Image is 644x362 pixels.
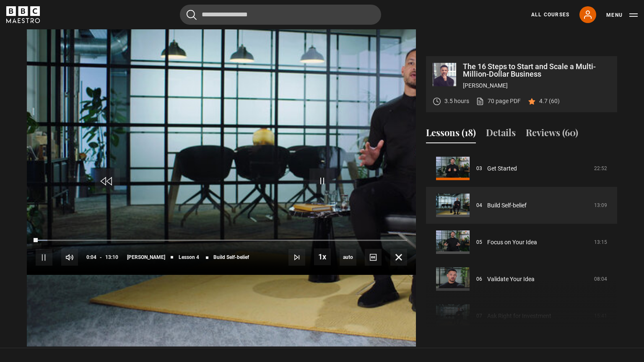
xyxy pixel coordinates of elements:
span: 0:04 [86,250,96,265]
p: [PERSON_NAME] [463,81,610,90]
div: Current quality: 720p [340,249,356,266]
button: Details [486,126,516,143]
p: 4.7 (60) [539,97,560,106]
p: The 16 Steps to Start and Scale a Multi-Million-Dollar Business [463,63,610,78]
span: auto [340,249,356,266]
a: Build Self-belief [487,201,527,210]
a: Focus on Your Idea [487,238,537,247]
input: Search [180,5,381,25]
video-js: Video Player [27,56,416,275]
span: - [100,254,102,260]
button: Submit the search query [187,10,197,20]
a: All Courses [531,11,569,18]
button: Pause [36,249,52,266]
button: Mute [61,249,78,266]
button: Toggle navigation [606,11,638,19]
button: Reviews (60) [526,126,578,143]
a: Get Started [487,164,517,173]
span: 13:10 [105,250,118,265]
svg: BBC Maestro [6,6,40,23]
button: Captions [365,249,382,266]
p: 3.5 hours [444,97,469,106]
div: Progress Bar [36,240,407,241]
button: Fullscreen [390,249,407,266]
a: Validate Your Idea [487,275,535,284]
button: Next Lesson [288,249,305,266]
button: Playback Rate [314,248,331,265]
a: 70 page PDF [476,97,521,106]
button: Lessons (18) [426,126,476,143]
span: Lesson 4 [179,255,199,260]
span: [PERSON_NAME] [127,255,165,260]
span: Build Self-belief [213,255,249,260]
